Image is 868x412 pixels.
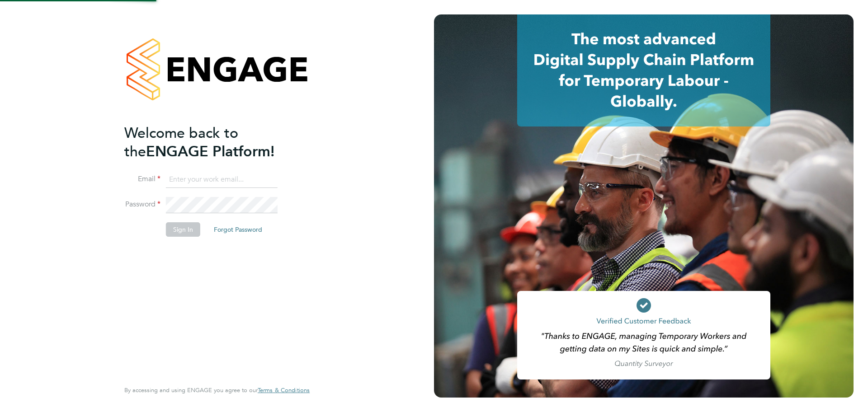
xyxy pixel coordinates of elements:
label: Password [124,200,160,209]
span: By accessing and using ENGAGE you agree to our [124,386,310,394]
input: Enter your work email... [166,172,278,188]
a: Terms & Conditions [258,387,310,394]
h2: ENGAGE Platform! [124,124,301,161]
button: Sign In [166,222,200,237]
label: Email [124,174,160,184]
span: Welcome back to the [124,124,238,160]
button: Forgot Password [207,222,269,237]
